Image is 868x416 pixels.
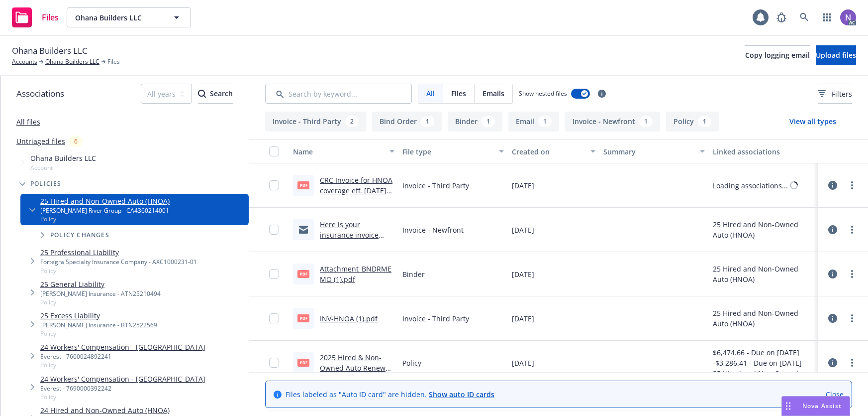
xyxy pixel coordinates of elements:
a: 25 Hired and Non-Owned Auto (HNOA) [40,196,170,206]
a: Close [826,389,844,400]
span: Policy changes [50,232,109,238]
a: more [846,224,858,236]
a: 2025 Hired & Non-Owned Auto Renewal Policy .pdf [320,353,391,383]
div: [PERSON_NAME] River Group - CA4360214001 [40,206,170,215]
input: Search by keyword... [265,84,412,104]
div: Linked associations [713,146,814,157]
span: Policy [40,393,205,401]
div: Everest - 7600024892241 [40,352,205,361]
span: Files [451,88,466,99]
button: Invoice - Newfront [565,112,660,132]
svg: Search [198,90,206,98]
div: Loading associations... [713,180,788,191]
button: SearchSearch [198,84,233,104]
button: Nova Assist [781,396,850,416]
a: Search [794,7,814,27]
span: Policy [40,329,157,338]
a: 24 Workers' Compensation - [GEOGRAPHIC_DATA] [40,342,205,352]
a: All files [16,117,40,127]
a: 25 General Liability [40,279,161,289]
span: Account [30,163,96,172]
span: Filters [818,89,852,99]
div: $6,474.66 - Due on [DATE] [713,347,814,358]
span: Ohana Builders LLC [12,44,88,57]
span: Files [107,57,120,66]
div: 2 [345,116,359,127]
input: Toggle Row Selected [269,358,279,368]
button: Summary [599,139,709,163]
button: Name [289,139,398,163]
a: INV-HNOA (1).pdf [320,314,378,323]
div: Summary [603,146,694,157]
div: 1 [482,116,495,127]
span: Ohana Builders LLC [30,153,96,163]
span: Policy [40,361,205,369]
button: Filters [818,84,852,104]
div: [PERSON_NAME] Insurance - ATN25210494 [40,289,161,298]
a: more [846,179,858,191]
button: Linked associations [709,139,818,163]
span: [DATE] [512,358,534,368]
span: Ohana Builders LLC [75,12,161,23]
div: File type [402,146,493,157]
div: 1 [538,116,552,127]
div: 25 Hired and Non-Owned Auto (HNOA) [713,264,814,284]
span: Associations [16,87,64,100]
span: Copy logging email [745,50,810,60]
button: File type [398,139,508,163]
div: -$3,286.41 - Due on [DATE] [713,358,814,368]
a: 24 Workers' Compensation - [GEOGRAPHIC_DATA] [40,374,205,384]
span: pdf [297,359,309,366]
span: pdf [297,314,309,322]
div: 25 Hired and Non-Owned Auto (HNOA) [713,308,814,329]
span: [DATE] [512,180,534,191]
a: 25 Excess Liability [40,310,157,321]
span: [DATE] [512,225,534,235]
div: Drag to move [782,397,794,416]
span: All [426,88,435,99]
input: Select all [269,146,279,156]
a: Files [8,3,63,31]
div: 1 [421,116,434,127]
button: Created on [508,139,599,163]
a: Report a Bug [772,7,791,27]
a: more [846,357,858,369]
span: Filters [832,89,852,99]
span: Invoice - Third Party [402,313,469,324]
input: Toggle Row Selected [269,313,279,323]
button: Bind Order [372,112,442,132]
span: Policy [402,358,421,368]
input: Toggle Row Selected [269,225,279,235]
span: Files [42,13,59,21]
span: Show nested files [519,89,567,98]
a: Untriaged files [16,136,65,146]
span: Binder [402,269,425,279]
div: 1 [639,116,653,127]
div: 6 [69,136,83,147]
span: pdf [297,181,309,189]
span: Upload files [816,50,856,60]
button: Ohana Builders LLC [67,7,191,27]
div: Everest - 7690000392242 [40,384,205,393]
span: Policy [40,215,170,223]
a: more [846,312,858,324]
span: pdf [297,270,309,277]
button: Policy [666,112,719,132]
span: Invoice - Third Party [402,180,469,191]
div: 1 [698,116,711,127]
a: Here is your insurance invoice #7E77CE49 from Newfront.eml [320,220,379,261]
a: more [846,268,858,280]
button: View all types [773,112,852,132]
span: Invoice - Newfront [402,225,464,235]
a: Switch app [817,7,837,27]
input: Toggle Row Selected [269,180,279,190]
div: 25 Hired and Non-Owned Auto (HNOA) [713,368,814,379]
div: 25 Hired and Non-Owned Auto (HNOA) [713,219,814,240]
a: CRC Invoice for HNOA coverage eff. [DATE] to [DATE].pdf [320,175,392,206]
div: Fortegra Specialty Insurance Company - AXC1000231-01 [40,258,197,266]
button: Email [508,112,559,132]
button: Upload files [816,45,856,65]
span: Policy [40,298,161,306]
span: Nova Assist [802,402,842,410]
img: photo [840,9,856,25]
